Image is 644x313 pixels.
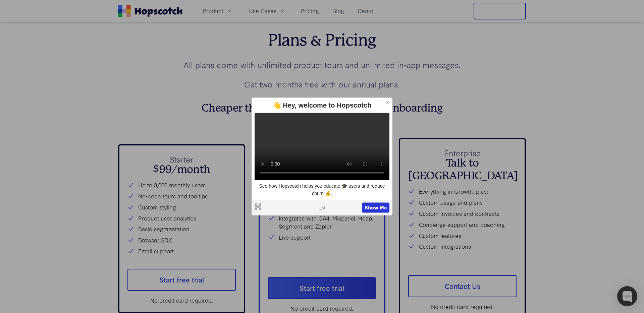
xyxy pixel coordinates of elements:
[255,101,389,110] div: 👋 Hey, welcome to Hopscotch
[255,183,389,197] p: See how Hopscotch helps you educate 🎓 users and reduce churn 💰.
[319,204,325,210] span: 1 / 4
[474,3,526,19] button: Free Trial
[330,5,347,16] a: Blog
[355,5,376,16] a: Demo
[298,5,322,16] a: Pricing
[203,7,223,15] span: Product
[408,198,517,207] li: Custom usage and plans
[118,5,182,17] a: Home
[127,181,236,189] li: Up to 3,000 monthly users
[118,78,526,90] p: Get two months free with our annual plans.
[127,163,236,176] h2: $99/month
[127,203,236,211] li: Custom styling
[268,304,376,313] div: No credit card required.
[268,233,376,242] li: Live support
[138,236,172,244] a: Browser SDK
[199,5,237,16] button: Product
[408,221,517,229] li: Concierge support and coaching
[127,192,236,200] li: No-code tours and tooltips
[118,59,526,71] p: All plans come with unlimited product tours and unlimited in-app messages.
[127,247,236,255] li: Email support
[249,7,276,15] span: Use Cases
[127,153,236,165] p: Starter
[408,232,517,240] li: Custom features
[408,147,517,159] p: Enterprise
[408,187,517,196] li: Everything in Growth, plus:
[408,303,517,311] div: No credit card required.
[127,225,236,233] li: Basic segmentation
[268,277,376,299] a: Start free trial
[127,269,236,291] a: Start free trial
[408,242,517,251] li: Custom integrations
[245,5,290,16] button: Use Cases
[408,157,517,183] h2: Talk to [GEOGRAPHIC_DATA]
[362,203,389,213] button: Show Me
[408,275,517,297] a: Contact Us
[118,102,526,115] h3: Cheaper than losing new users during onboarding
[127,214,236,223] li: Product user analytics
[268,214,376,231] li: Integrates with GA4, Mixpanel, Heap, Segment and Zapier
[127,296,236,305] div: No credit card required.
[408,209,517,218] li: Custom invoices and contracts
[118,31,526,50] h2: Plans & Pricing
